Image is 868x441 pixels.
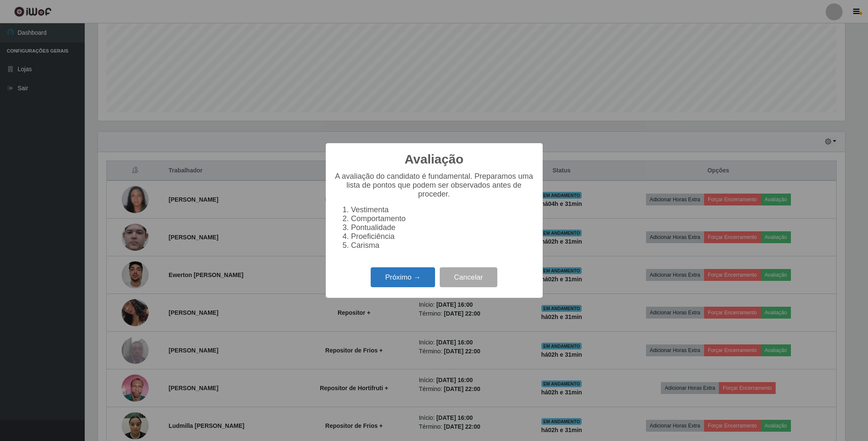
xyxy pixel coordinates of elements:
h2: Avaliação [405,152,463,167]
li: Carisma [351,241,534,250]
li: Comportamento [351,214,534,223]
li: Vestimenta [351,205,534,214]
li: Pontualidade [351,223,534,232]
p: A avaliação do candidato é fundamental. Preparamos uma lista de pontos que podem ser observados a... [334,172,534,199]
button: Cancelar [440,267,497,287]
li: Proeficiência [351,232,534,241]
button: Próximo → [371,267,435,287]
